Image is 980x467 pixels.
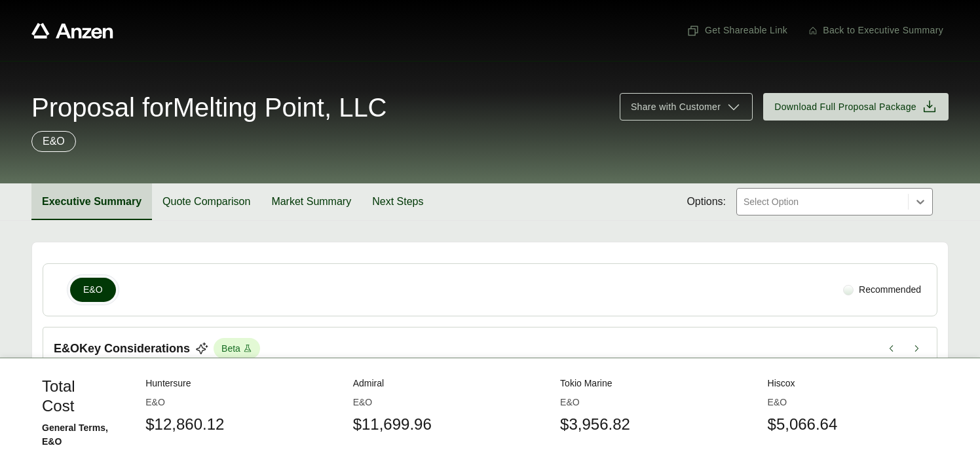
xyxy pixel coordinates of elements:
p: Tokio Marine is the least-cost option and Hiscox offers the lowest retention [527,385,708,432]
span: Options: [687,194,726,210]
button: E&O [70,278,116,302]
a: Anzen website [31,23,113,39]
button: Market Summary [261,183,362,220]
span: Proposal for Melting Point, LLC [31,94,387,121]
button: Share with Customer [620,93,753,121]
p: E&O [43,134,65,149]
span: Back to Executive Summary [823,24,943,37]
button: Download Full Proposal Package [763,93,949,121]
p: Only [PERSON_NAME] keeps bodily-injury / property-damage claims on the table; the other three quo... [80,385,261,448]
span: Share with Customer [631,100,721,114]
span: Get Shareable Link [687,24,787,37]
span: E&O [83,283,103,297]
button: Executive Summary [31,183,152,220]
span: Beta [214,338,260,359]
button: Quote Comparison [152,183,261,220]
button: Back to Executive Summary [803,18,949,43]
p: E&O Key Considerations [54,340,190,358]
button: Get Shareable Link [681,18,793,43]
p: Coverage extensions for privacy, rectification, and similar extras differ by carrier [750,385,932,432]
p: Admiral does not automatically treat independent contractors as insureds; the other three quotes do [303,385,485,432]
span: Download Full Proposal Package [774,100,916,114]
button: Next Steps [362,183,434,220]
div: Recommended [838,278,926,302]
